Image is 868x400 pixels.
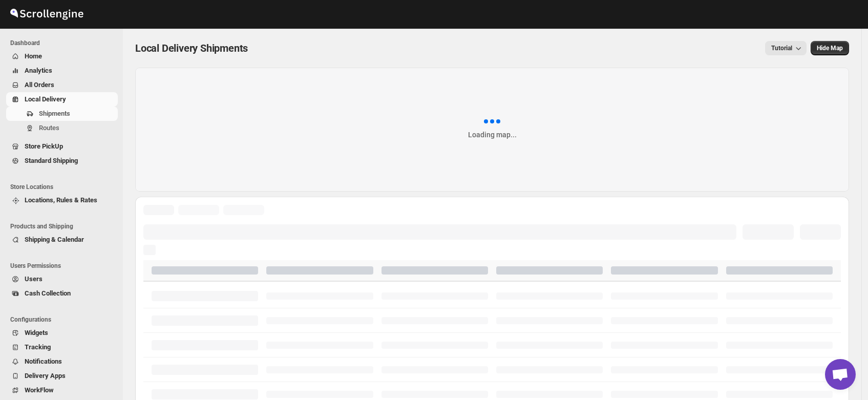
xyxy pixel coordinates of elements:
[25,372,66,380] span: Delivery Apps
[817,44,843,52] span: Hide Map
[6,326,118,340] button: Widgets
[468,130,517,140] div: Loading map...
[6,193,118,207] button: Locations, Rules & Rates
[6,383,118,397] button: WorkFlow
[25,236,84,243] span: Shipping & Calendar
[25,329,48,336] span: Widgets
[6,233,118,247] button: Shipping & Calendar
[25,142,63,150] span: Store PickUp
[25,52,42,60] span: Home
[6,78,118,92] button: All Orders
[10,39,118,47] span: Dashboard
[25,157,78,164] span: Standard Shipping
[25,289,71,297] span: Cash Collection
[39,110,70,117] span: Shipments
[6,107,118,121] button: Shipments
[6,49,118,64] button: Home
[25,67,52,74] span: Analytics
[6,286,118,301] button: Cash Collection
[6,340,118,354] button: Tracking
[811,41,849,55] button: Map action label
[6,272,118,286] button: Users
[25,343,51,351] span: Tracking
[25,357,62,365] span: Notifications
[25,95,66,103] span: Local Delivery
[10,262,118,270] span: Users Permissions
[6,121,118,135] button: Routes
[25,196,97,204] span: Locations, Rules & Rates
[25,386,54,394] span: WorkFlow
[39,124,59,132] span: Routes
[10,222,118,230] span: Products and Shipping
[25,81,54,89] span: All Orders
[10,315,118,324] span: Configurations
[6,64,118,78] button: Analytics
[135,42,248,54] span: Local Delivery Shipments
[771,45,792,52] span: Tutorial
[6,354,118,369] button: Notifications
[25,275,43,283] span: Users
[765,41,807,55] button: Tutorial
[6,369,118,383] button: Delivery Apps
[10,183,118,191] span: Store Locations
[825,359,856,390] div: Open chat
